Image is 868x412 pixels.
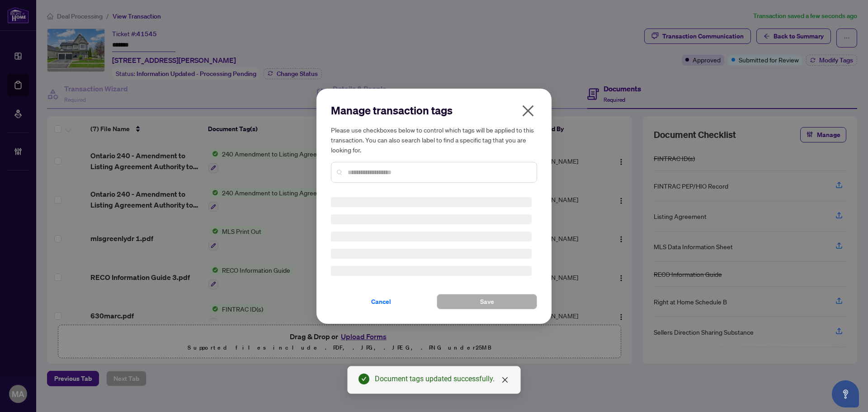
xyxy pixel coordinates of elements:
button: Cancel [331,294,431,309]
button: Save [437,294,537,309]
span: check-circle [359,374,369,384]
span: Cancel [371,294,391,309]
button: Open asap [832,380,859,407]
div: Document tags updated successfully. [375,374,509,384]
h5: Please use checkboxes below to control which tags will be applied to this transaction. You can al... [331,125,537,155]
span: close [521,104,535,118]
span: close [501,376,509,384]
a: Close [500,375,510,385]
h2: Manage transaction tags [331,103,537,118]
